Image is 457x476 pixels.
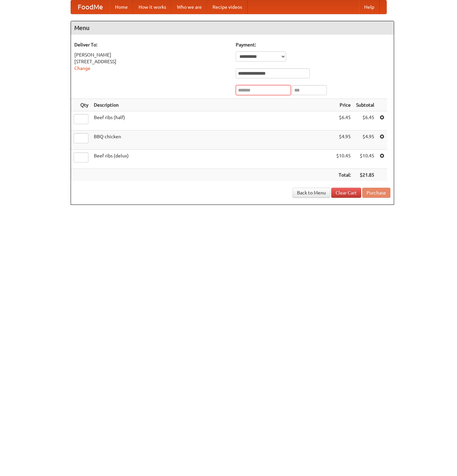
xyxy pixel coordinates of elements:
[353,169,377,181] th: $21.85
[353,131,377,150] td: $4.95
[207,0,247,14] a: Recipe videos
[236,41,390,48] h5: Payment:
[334,131,353,150] td: $4.95
[331,188,361,198] a: Clear Cart
[71,0,110,14] a: FoodMe
[359,0,380,14] a: Help
[334,111,353,131] td: $6.45
[74,66,90,71] a: Change
[353,111,377,131] td: $6.45
[172,0,207,14] a: Who we are
[74,58,229,65] div: [STREET_ADDRESS]
[91,131,334,150] td: BBQ chicken
[133,0,172,14] a: How it works
[334,150,353,169] td: $10.45
[334,169,353,181] th: Total:
[91,150,334,169] td: Beef ribs (delux)
[362,188,390,198] button: Purchase
[74,51,229,58] div: [PERSON_NAME]
[91,99,334,111] th: Description
[74,41,229,48] h5: Deliver To:
[110,0,133,14] a: Home
[293,188,330,198] a: Back to Menu
[71,21,394,35] h4: Menu
[334,99,353,111] th: Price
[353,99,377,111] th: Subtotal
[71,99,91,111] th: Qty
[353,150,377,169] td: $10.45
[91,111,334,131] td: Beef ribs (half)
